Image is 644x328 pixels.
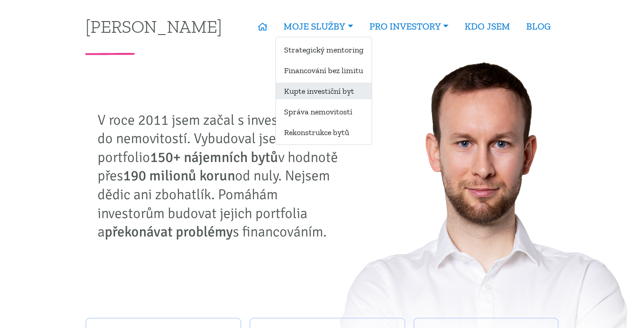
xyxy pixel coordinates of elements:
[98,111,345,241] p: V roce 2011 jsem začal s investicemi do nemovitostí. Vybudoval jsem portfolio v hodnotě přes od n...
[276,124,372,140] a: Rekonstrukce bytů
[275,16,361,37] a: MOJE SLUŽBY
[276,103,372,120] a: Správa nemovitostí
[276,41,372,58] a: Strategický mentoring
[518,16,559,37] a: BLOG
[276,83,372,99] a: Kupte investiční byt
[457,16,518,37] a: KDO JSEM
[150,149,278,166] strong: 150+ nájemních bytů
[105,223,233,241] strong: překonávat problémy
[123,167,235,184] strong: 190 milionů korun
[85,17,222,35] a: [PERSON_NAME]
[361,16,457,37] a: PRO INVESTORY
[276,62,372,79] a: Financování bez limitu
